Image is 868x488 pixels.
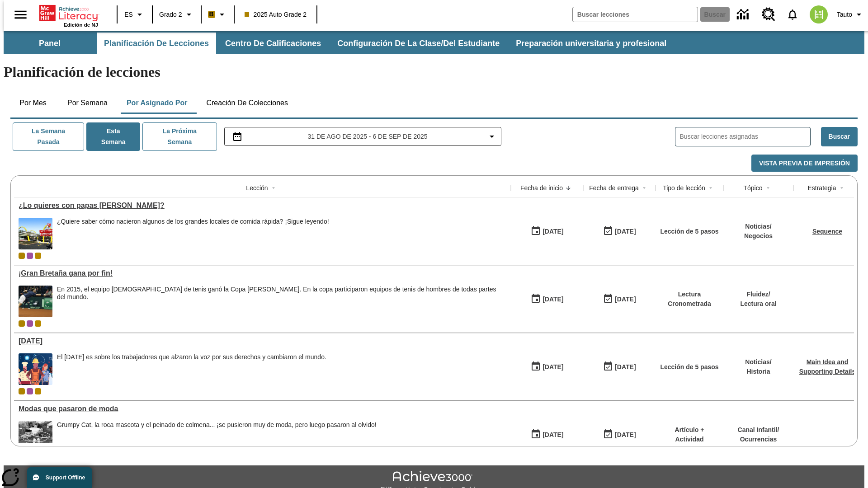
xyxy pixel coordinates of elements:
[19,320,25,327] div: Clase actual
[542,361,563,373] div: [DATE]
[209,9,214,20] span: B
[19,388,25,394] div: Clase actual
[745,367,771,376] p: Historia
[509,33,674,54] button: Preparación universitaria y profesional
[10,92,56,114] button: Por mes
[743,183,762,192] div: Tópico
[19,337,506,345] div: Día del Trabajo
[19,253,25,259] span: Clase actual
[13,122,84,151] button: La semana pasada
[738,425,779,435] p: Canal Infantil /
[97,33,216,54] button: Planificación de lecciones
[35,388,41,394] div: New 2025 class
[120,6,149,23] button: Lenguaje: ES, Selecciona un idioma
[528,291,566,308] button: 09/01/25: Primer día en que estuvo disponible la lección
[705,183,716,193] button: Sort
[836,183,847,193] button: Sort
[199,92,295,114] button: Creación de colecciones
[731,2,756,27] a: Centro de información
[19,405,506,413] a: Modas que pasaron de moda, Lecciones
[600,358,639,375] button: 09/07/25: Último día en que podrá accederse la lección
[812,228,842,235] a: Sequence
[763,183,774,193] button: Sort
[837,10,852,19] span: Tauto
[204,6,231,23] button: Boost El color de la clase es anaranjado claro. Cambiar el color de la clase.
[57,286,506,317] div: En 2015, el equipo británico de tenis ganó la Copa Davis. En la copa participaron equipos de teni...
[4,31,864,54] div: Subbarra de navegación
[4,33,675,54] div: Subbarra de navegación
[57,218,329,249] div: ¿Quiere saber cómo nacieron algunos de los grandes locales de comida rápida? ¡Sigue leyendo!
[542,226,563,237] div: [DATE]
[573,7,698,22] input: Buscar campo
[57,286,506,301] div: En 2015, el equipo [DEMOGRAPHIC_DATA] de tenis ganó la Copa [PERSON_NAME]. En la copa participaro...
[751,155,858,172] button: Vista previa de impresión
[19,269,506,277] div: ¡Gran Bretaña gana por fin!
[35,320,41,327] span: New 2025 class
[246,183,268,192] div: Lección
[124,10,133,19] span: ES
[804,3,833,26] button: Escoja un nuevo avatar
[19,405,506,413] div: Modas que pasaron de moda
[19,218,52,249] img: Uno de los primeros locales de McDonald's, con el icónico letrero rojo y los arcos amarillos.
[57,421,377,429] div: Grumpy Cat, la roca mascota y el peinado de colmena... ¡se pusieron muy de moda, pero luego pasar...
[528,223,566,240] button: 09/04/25: Primer día en que estuvo disponible la lección
[39,3,98,28] div: Portada
[810,5,828,23] img: avatar image
[528,426,566,443] button: 07/19/25: Primer día en que estuvo disponible la lección
[807,183,836,192] div: Estrategia
[615,294,636,305] div: [DATE]
[799,358,855,375] a: Main Idea and Supporting Details
[57,353,326,361] div: El [DATE] es sobre los trabajadores que alzaron la voz por sus derechos y cambiaron el mundo.
[57,353,326,385] div: El Día del Trabajo es sobre los trabajadores que alzaron la voz por sus derechos y cambiaron el m...
[615,429,636,441] div: [DATE]
[218,33,328,54] button: Centro de calificaciones
[330,33,507,54] button: Configuración de la clase/del estudiante
[821,127,858,146] button: Buscar
[756,2,781,27] a: Centro de recursos, Se abrirá en una pestaña nueva.
[142,122,217,151] button: La próxima semana
[27,320,33,327] div: OL 2025 Auto Grade 3
[46,474,85,481] span: Support Offline
[542,429,563,441] div: [DATE]
[600,223,639,240] button: 09/04/25: Último día en que podrá accederse la lección
[19,269,506,277] a: ¡Gran Bretaña gana por fin!, Lecciones
[660,227,718,236] p: Lección de 5 pasos
[27,253,33,259] div: OL 2025 Auto Grade 3
[563,183,574,193] button: Sort
[19,202,506,210] a: ¿Lo quieres con papas fritas?, Lecciones
[57,218,329,225] div: ¿Quiere saber cómo nacieron algunos de los grandes locales de comida rápida? ¡Sigue leyendo!
[639,183,650,193] button: Sort
[307,132,427,141] span: 31 de ago de 2025 - 6 de sep de 2025
[35,253,41,259] div: New 2025 class
[19,286,52,317] img: Tenista británico Andy Murray extendiendo todo su cuerpo para alcanzar una pelota durante un part...
[245,10,307,19] span: 2025 Auto Grade 2
[27,388,33,394] div: OL 2025 Auto Grade 3
[57,421,377,453] div: Grumpy Cat, la roca mascota y el peinado de colmena... ¡se pusieron muy de moda, pero luego pasar...
[680,130,810,143] input: Buscar lecciones asignadas
[39,4,98,22] a: Portada
[660,362,718,372] p: Lección de 5 pasos
[745,357,771,367] p: Noticias /
[19,421,52,453] img: foto en blanco y negro de una chica haciendo girar unos hula-hulas en la década de 1950
[7,1,34,28] button: Abrir el menú lateral
[740,299,776,309] p: Lectura oral
[27,467,92,488] button: Support Offline
[64,22,98,28] span: Edición de NJ
[744,222,773,231] p: Noticias /
[19,353,52,385] img: una pancarta con fondo azul muestra la ilustración de una fila de diferentes hombres y mujeres co...
[781,3,804,26] a: Notificaciones
[660,425,719,444] p: Artículo + Actividad
[600,291,639,308] button: 09/07/25: Último día en que podrá accederse la lección
[615,226,636,237] div: [DATE]
[19,202,506,210] div: ¿Lo quieres con papas fritas?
